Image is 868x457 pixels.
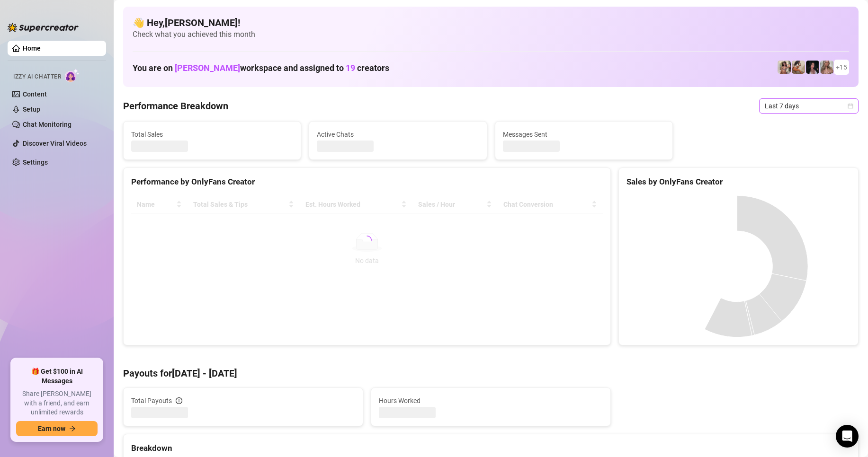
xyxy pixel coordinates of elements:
[346,63,355,73] span: 19
[23,158,48,166] a: Settings
[379,395,603,406] span: Hours Worked
[131,176,603,188] div: Performance by OnlyFans Creator
[123,99,228,113] h4: Performance Breakdown
[123,367,859,380] h4: Payouts for [DATE] - [DATE]
[133,16,849,29] h4: 👋 Hey, [PERSON_NAME] !
[131,395,172,406] span: Total Payouts
[16,367,98,386] span: 🎁 Get $100 in AI Messages
[23,140,87,147] a: Discover Viral Videos
[8,23,79,32] img: logo-BBDzfeDw.svg
[836,425,859,448] div: Open Intercom Messenger
[806,61,819,74] img: Baby (@babyyyybellaa)
[317,129,479,140] span: Active Chats
[65,69,80,82] img: AI Chatter
[38,425,65,432] span: Earn now
[792,61,805,74] img: Kayla (@kaylathaylababy)
[23,105,40,113] a: Setup
[133,63,389,73] h1: You are on workspace and assigned to creators
[23,90,47,98] a: Content
[16,421,98,436] button: Earn nowarrow-right
[131,129,293,140] span: Total Sales
[23,44,41,52] a: Home
[778,61,791,74] img: Avry (@avryjennervip)
[23,121,72,128] a: Chat Monitoring
[362,236,372,245] span: loading
[848,103,853,109] span: calendar
[175,63,240,73] span: [PERSON_NAME]
[133,29,849,40] span: Check what you achieved this month
[626,176,850,188] div: Sales by OnlyFans Creator
[836,62,847,72] span: + 15
[69,425,76,432] span: arrow-right
[176,397,182,404] span: info-circle
[820,61,833,74] img: Kenzie (@dmaxkenz)
[13,72,61,81] span: Izzy AI Chatter
[765,99,853,113] span: Last 7 days
[16,389,98,417] span: Share [PERSON_NAME] with a friend, and earn unlimited rewards
[131,442,850,455] div: Breakdown
[503,129,665,140] span: Messages Sent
